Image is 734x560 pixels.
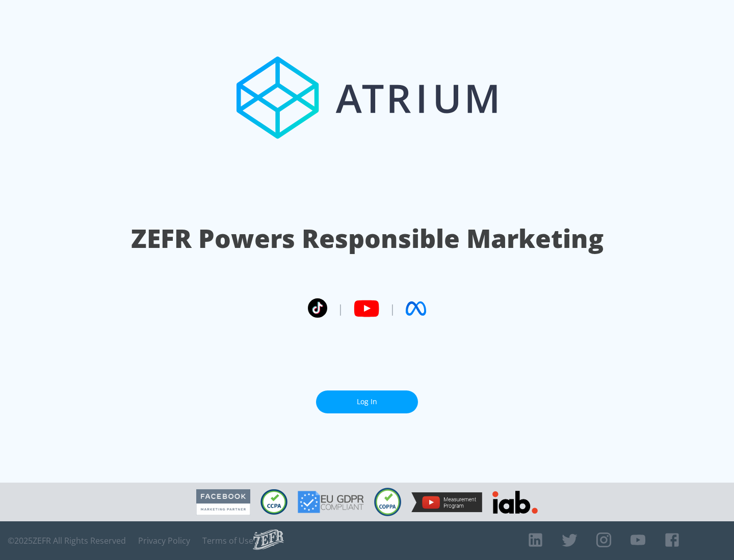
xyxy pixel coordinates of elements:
h1: ZEFR Powers Responsible Marketing [131,221,604,256]
span: | [337,301,344,316]
img: Facebook Marketing Partner [196,489,250,515]
img: CCPA Compliant [260,489,287,515]
a: Privacy Policy [138,536,190,546]
a: Terms of Use [202,536,253,546]
span: | [389,301,396,316]
img: GDPR Compliant [298,491,364,513]
span: © 2025 ZEFR All Rights Reserved [8,536,126,546]
img: COPPA Compliant [374,488,401,516]
a: Log In [316,390,418,413]
img: IAB [492,491,538,514]
img: YouTube Measurement Program [411,492,482,512]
